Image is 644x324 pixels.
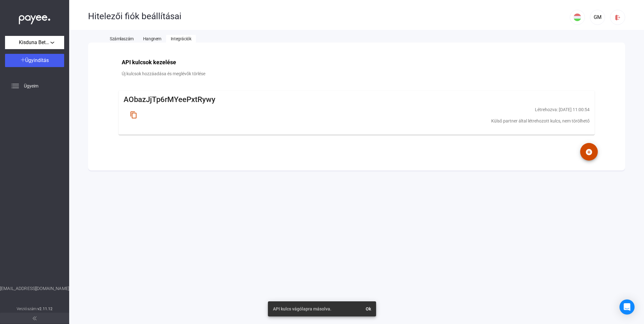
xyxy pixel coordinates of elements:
[166,35,196,43] button: Integrációk
[366,306,371,312] a: Ok
[570,10,585,25] button: HU
[171,36,191,41] span: Integrációk
[143,36,161,41] span: Hangnem
[585,148,593,156] mat-icon: add_circle
[491,117,590,125] mat-card-subtitle: Külső partner által létrehozott kulcs, nem törölhető
[130,111,137,119] mat-icon: content_copy
[115,70,598,77] mat-card-subtitle: Új kulcsok hozzáadása és meglévők törlése
[590,10,605,25] button: GM
[37,307,53,311] strong: v2.11.12
[592,14,603,21] div: GM
[574,14,581,21] img: HU
[273,306,366,312] span: API kulcs vágólapra másolva.
[88,11,570,22] div: Hitelezői fiók beállításai
[614,14,621,21] img: logout-red
[25,57,49,63] span: Ügyindítás
[21,58,25,62] img: plus-white.svg
[11,82,19,90] img: list.svg
[610,10,625,25] button: logout-red
[115,52,598,66] div: API kulcsok kezelése
[491,106,590,113] mat-card-subtitle: Létrehozva: [DATE] 11:00:54
[19,39,50,46] span: Kisduna Beton Kft.
[33,316,36,320] img: arrow-double-left-grey.svg
[138,35,166,43] button: Hangnem
[124,96,590,103] mat-card-title: AObazJjTp6rMYeePxtRywy
[619,299,635,315] div: Open Intercom Messenger
[19,12,50,25] img: white-payee-white-dot.svg
[24,82,38,90] span: Ügyeim
[105,35,138,43] button: Számlaszám
[110,36,134,41] span: Számlaszám
[5,36,64,49] button: Kisduna Beton Kft.
[5,54,64,67] button: Ügyindítás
